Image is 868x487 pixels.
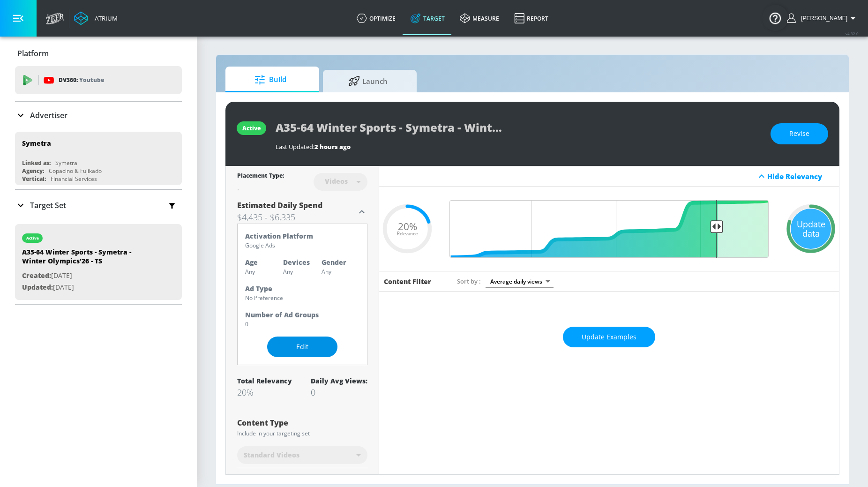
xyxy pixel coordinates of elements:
[15,102,182,128] div: Advertiser
[22,247,153,270] div: A35-64 Winter Sports - Symetra - Winter Olympics'26 - TS
[15,66,182,94] div: DV360: Youtube
[30,200,66,210] p: Target Set
[237,387,292,398] div: 20%
[245,232,313,240] strong: Activation Platform
[762,5,788,31] button: Open Resource Center
[237,419,367,427] div: Content Type
[452,1,507,35] a: measure
[787,13,859,24] button: [PERSON_NAME]
[457,277,481,285] span: Sort by
[846,31,859,36] span: v 4.32.0
[17,48,49,59] p: Platform
[322,267,359,277] p: Any
[507,1,556,35] a: Report
[15,224,182,300] div: activeA35-64 Winter Sports - Symetra - Winter Olympics'26 - TSCreated:[DATE]Updated:[DATE]
[563,327,655,348] button: Update Examples
[242,124,261,132] div: active
[245,258,258,267] strong: Age
[237,200,322,210] span: Estimated Daily Spend
[244,450,299,460] span: Standard Videos
[445,200,773,258] input: Final Threshold
[582,331,636,343] span: Update Examples
[771,123,828,144] button: Revise
[245,267,283,277] p: Any
[245,293,283,303] p: No Preference
[322,258,346,267] strong: Gender
[15,40,182,67] div: Platform
[91,14,118,22] div: Atrium
[49,167,102,175] div: Copacino & Fujikado
[286,341,319,353] span: Edit
[55,159,77,167] div: Symetra
[22,159,51,167] div: Linked as:
[349,1,403,35] a: optimize
[283,258,310,267] strong: Devices
[237,376,292,385] div: Total Relevancy
[237,210,356,224] h3: $4,435 - $6,335
[74,11,118,25] a: Atrium
[15,190,182,221] div: Target Set
[245,240,275,250] p: Google Ads
[22,271,51,280] span: Created:
[789,128,809,140] span: Revise
[311,387,367,398] div: 0
[486,275,554,288] div: Average daily views
[22,167,44,175] div: Agency:
[276,142,761,151] div: Last Updated:
[30,110,67,120] p: Advertiser
[22,270,153,282] p: [DATE]
[245,284,272,293] strong: Ad Type
[22,175,46,183] div: Vertical:
[79,75,104,85] p: Youtube
[245,310,319,319] strong: Number of Ad Groups
[237,172,284,181] div: Placement Type:
[283,267,321,277] p: Any
[311,376,367,385] div: Daily Avg Views:
[22,282,153,293] p: [DATE]
[398,222,417,232] span: 20%
[245,319,248,329] p: 0
[237,431,367,436] div: Include in your targeting set
[15,132,182,185] div: SymetraLinked as:SymetraAgency:Copacino & FujikadoVertical:Financial Services
[797,15,847,22] span: login as: guillermo.cabrera@zefr.com
[26,236,39,240] div: active
[403,1,452,35] a: Target
[332,70,404,92] span: Launch
[384,277,431,286] h6: Content Filter
[22,283,53,292] span: Updated:
[22,139,51,148] div: Symetra
[791,209,831,249] div: Update data
[314,142,351,151] span: 2 hours ago
[767,172,834,181] div: Hide Relevancy
[59,75,104,85] p: DV360:
[397,232,418,236] span: Relevance
[267,337,337,358] button: Edit
[379,166,839,187] div: Hide Relevancy
[51,175,97,183] div: Financial Services
[237,200,367,224] div: Estimated Daily Spend$4,435 - $6,335
[320,177,352,185] div: Videos
[235,68,306,91] span: Build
